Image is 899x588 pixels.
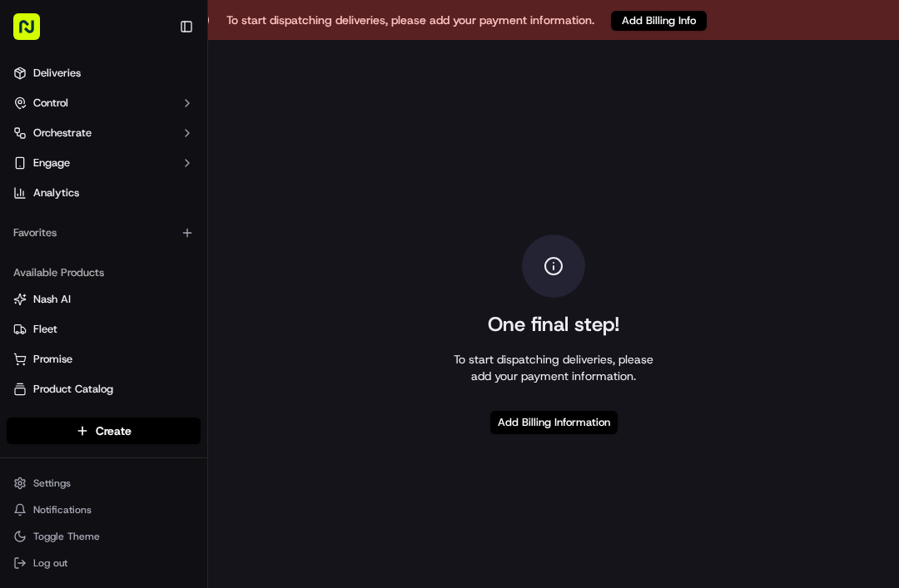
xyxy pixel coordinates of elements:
div: Favorites [7,220,201,246]
a: Add Billing Info [611,10,707,31]
button: Nash AI [7,286,201,313]
button: Notifications [7,498,201,521]
button: Product Catalog [7,376,201,403]
button: Engage [7,150,201,176]
button: Control [7,90,201,116]
span: Analytics [33,185,79,200]
span: Nash AI [33,292,71,307]
h2: One final step! [488,311,620,338]
button: Settings [7,472,201,495]
button: Fleet [7,316,201,343]
button: Log out [7,551,201,575]
span: Fleet [33,322,57,337]
button: Promise [7,346,201,373]
span: Product Catalog [33,382,113,397]
button: Create [7,418,201,444]
span: Engage [33,156,70,170]
div: Available Products [7,259,201,286]
a: Deliveries [7,60,201,86]
a: Product Catalog [13,382,194,397]
a: Nash AI [13,292,194,307]
span: Notifications [33,503,92,516]
span: Deliveries [33,66,81,81]
p: To start dispatching deliveries, please add your payment information. [226,12,594,28]
button: Add Billing Info [611,11,707,31]
button: Toggle Theme [7,525,201,548]
button: Orchestrate [7,120,201,146]
a: Analytics [7,180,201,206]
span: Log out [33,556,67,570]
span: Create [96,422,132,439]
span: Orchestrate [33,126,92,141]
a: Promise [13,352,194,367]
button: Add Billing Information [490,411,618,434]
span: Promise [33,352,72,367]
span: Toggle Theme [33,530,100,543]
p: To start dispatching deliveries, please add your payment information. [454,351,653,384]
span: Settings [33,477,71,490]
a: Fleet [13,322,194,337]
span: Control [33,96,68,111]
